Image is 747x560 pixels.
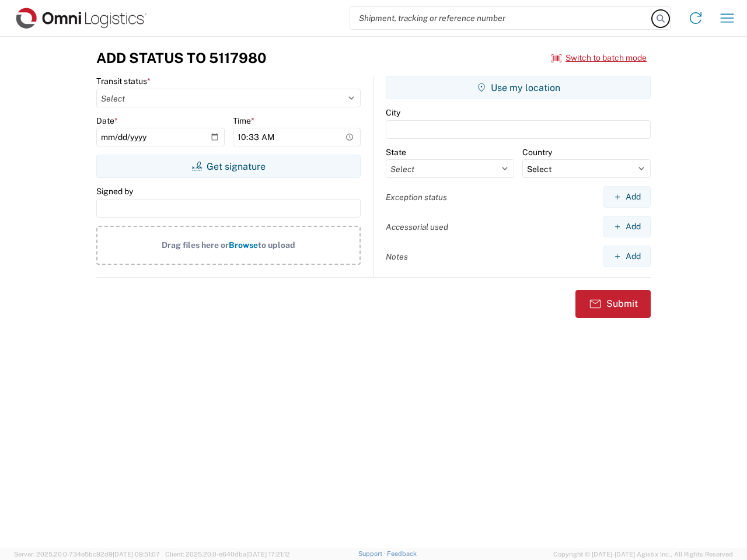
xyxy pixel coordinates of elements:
[96,186,133,197] label: Signed by
[96,76,151,86] label: Transit status
[603,216,651,237] button: Add
[96,116,118,126] label: Date
[386,147,406,157] label: State
[386,222,448,232] label: Accessorial used
[386,192,447,202] label: Exception status
[162,240,229,250] span: Drag files here or
[386,76,651,99] button: Use my location
[229,240,258,250] span: Browse
[386,251,408,262] label: Notes
[233,116,254,126] label: Time
[358,550,388,557] a: Support
[350,7,652,29] input: Shipment, tracking or reference number
[96,155,361,178] button: Get signature
[575,290,651,318] button: Submit
[14,551,160,558] span: Server: 2025.20.0-734e5bc92d9
[258,240,295,250] span: to upload
[522,147,552,157] label: Country
[246,551,290,558] span: [DATE] 17:21:12
[603,246,651,267] button: Add
[603,186,651,208] button: Add
[386,107,400,118] label: City
[113,551,160,558] span: [DATE] 09:51:07
[553,549,733,559] span: Copyright © [DATE]-[DATE] Agistix Inc., All Rights Reserved
[165,551,290,558] span: Client: 2025.20.0-e640dba
[387,550,417,557] a: Feedback
[96,50,266,66] h3: Add Status to 5117980
[551,48,647,68] button: Switch to batch mode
